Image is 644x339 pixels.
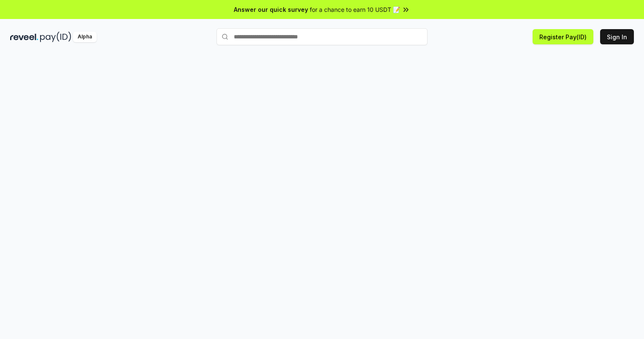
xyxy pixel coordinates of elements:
[600,29,634,44] button: Sign In
[40,32,71,42] img: pay_id
[533,29,593,44] button: Register Pay(ID)
[73,32,97,42] div: Alpha
[10,32,38,42] img: reveel_dark
[234,5,308,14] span: Answer our quick survey
[310,5,400,14] span: for a chance to earn 10 USDT 📝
